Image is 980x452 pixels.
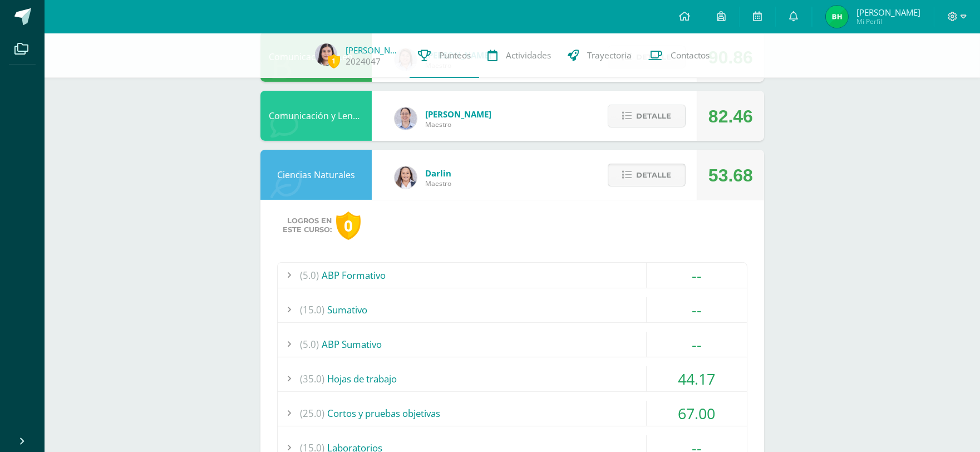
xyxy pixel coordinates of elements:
[425,120,491,129] span: Maestro
[260,150,372,200] div: Ciencias Naturales
[278,297,747,322] div: Sumativo
[283,217,332,234] span: Logros en este curso:
[336,212,361,240] div: 0
[278,366,747,391] div: Hojas de trabajo
[826,6,848,28] img: 7e8f4bfdf5fac32941a4a2fa2799f9b6.png
[559,33,640,78] a: Trayectoria
[346,56,381,67] a: 2024047
[260,91,372,141] div: Comunicación y Lenguaje Inglés
[587,50,632,61] span: Trayectoria
[395,166,417,189] img: 794815d7ffad13252b70ea13fddba508.png
[671,50,710,61] span: Contactos
[608,164,686,186] button: Detalle
[300,263,319,288] span: (5.0)
[439,50,471,61] span: Punteos
[278,263,747,288] div: ABP Formativo
[856,17,920,26] span: Mi Perfil
[300,332,319,357] span: (5.0)
[425,168,451,179] span: Darlin
[708,91,753,141] div: 82.46
[856,7,920,18] span: [PERSON_NAME]
[300,297,324,322] span: (15.0)
[410,33,479,78] a: Punteos
[708,150,753,200] div: 53.68
[647,263,747,288] div: --
[506,50,551,61] span: Actividades
[647,297,747,322] div: --
[647,401,747,426] div: 67.00
[300,401,324,426] span: (25.0)
[300,366,324,391] span: (35.0)
[425,179,451,188] span: Maestro
[647,332,747,357] div: --
[425,109,491,120] span: [PERSON_NAME]
[328,54,340,68] span: 1
[395,107,417,130] img: daba15fc5312cea3888e84612827f950.png
[640,33,718,78] a: Contactos
[636,106,671,126] span: Detalle
[636,165,671,185] span: Detalle
[278,332,747,357] div: ABP Sumativo
[315,43,337,66] img: 130fd304cb0ced827fbe32d75afe8404.png
[608,105,686,127] button: Detalle
[647,366,747,391] div: 44.17
[278,401,747,426] div: Cortos y pruebas objetivas
[346,45,401,56] a: [PERSON_NAME]
[479,33,559,78] a: Actividades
